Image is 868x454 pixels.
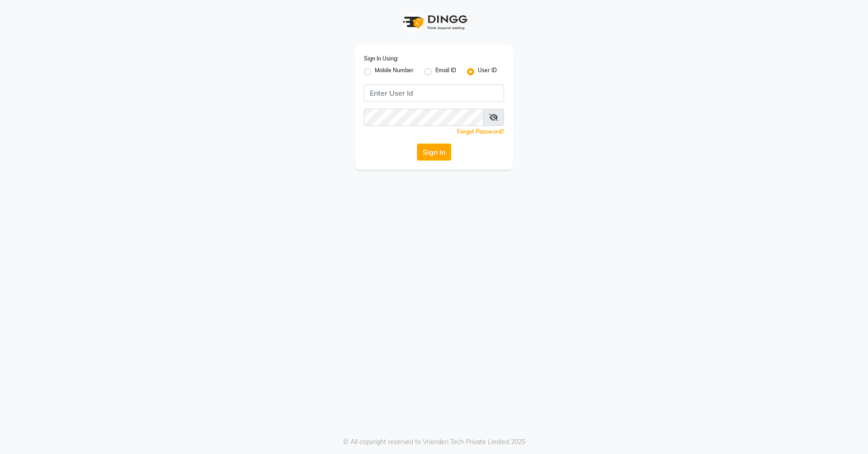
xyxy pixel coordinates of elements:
button: Sign In [417,144,451,161]
label: User ID [478,66,497,77]
a: Forgot Password? [457,128,504,135]
label: Email ID [435,66,456,77]
input: Username [364,109,484,126]
label: Mobile Number [375,66,414,77]
label: Sign In Using: [364,55,398,63]
input: Username [364,84,504,102]
img: logo1.svg [398,9,470,36]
